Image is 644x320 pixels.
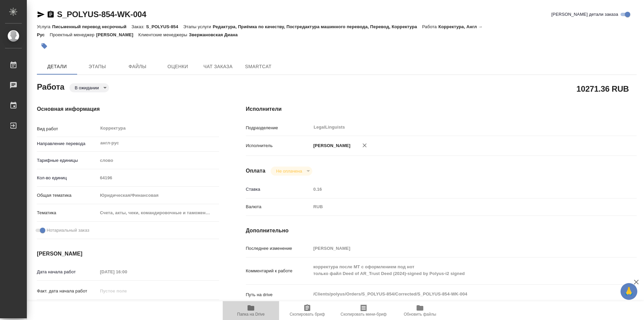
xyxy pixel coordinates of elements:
[98,190,219,201] div: Юридическая/Финансовая
[98,155,219,166] div: слово
[246,291,311,298] p: Путь на drive
[551,11,618,18] span: [PERSON_NAME] детали заказа
[96,32,139,37] p: [PERSON_NAME]
[623,284,635,299] span: 🙏
[69,83,109,92] div: В ожидании
[289,312,325,317] span: Скопировать бриф
[246,245,311,252] p: Последнее изменение
[50,32,96,37] p: Проектный менеджер
[37,80,64,92] h2: Работа
[98,173,219,183] input: Пустое поле
[404,312,436,317] span: Обновить файлы
[37,269,98,275] p: Дата начала работ
[189,32,243,37] p: Звержановская Диана
[98,286,156,296] input: Пустое поле
[47,10,55,18] button: Скопировать ссылку
[311,261,604,279] textarea: корректура после МТ с оформлением под нот только файл Deed of AR_Trust Deed (2024)-signed by Poly...
[37,210,98,216] p: Тематика
[311,243,604,253] input: Пустое поле
[311,142,351,149] p: [PERSON_NAME]
[279,301,335,320] button: Скопировать бриф
[237,312,265,317] span: Папка на Drive
[37,24,52,29] p: Услуга
[246,125,311,131] p: Подразделение
[271,167,312,176] div: В ожидании
[37,175,98,181] p: Кол-во единиц
[274,168,304,174] button: Не оплачена
[37,39,52,53] button: Добавить тэг
[146,24,183,29] p: S_POLYUS-854
[422,24,438,29] p: Работа
[37,192,98,199] p: Общая тематика
[52,24,131,29] p: Письменный перевод несрочный
[37,157,98,164] p: Тарифные единицы
[81,62,113,71] span: Этапы
[246,105,637,113] h4: Исполнители
[311,201,604,213] div: RUB
[246,142,311,149] p: Исполнитель
[246,186,311,193] p: Ставка
[577,83,629,94] h2: 10271.36 RUB
[37,105,219,113] h4: Основная информация
[340,312,386,317] span: Скопировать мини-бриф
[246,203,311,210] p: Валюта
[37,10,45,18] button: Скопировать ссылку для ЯМессенджера
[37,140,98,147] p: Направление перевода
[357,138,372,153] button: Удалить исполнителя
[47,227,89,234] span: Нотариальный заказ
[162,62,194,71] span: Оценки
[73,85,101,91] button: В ожидании
[246,167,266,175] h4: Оплата
[311,288,604,300] textarea: /Clients/polyus/Orders/S_POLYUS-854/Corrected/S_POLYUS-854-WK-004
[121,62,154,71] span: Файлы
[621,283,637,300] button: 🙏
[57,10,146,19] a: S_POLYUS-854-WK-004
[183,24,213,29] p: Этапы услуги
[392,301,448,320] button: Обновить файлы
[37,250,219,258] h4: [PERSON_NAME]
[242,62,274,71] span: SmartCat
[41,62,73,71] span: Детали
[98,267,156,277] input: Пустое поле
[335,301,392,320] button: Скопировать мини-бриф
[246,227,637,235] h4: Дополнительно
[98,207,219,219] div: Счета, акты, чеки, командировочные и таможенные документы
[213,24,422,29] p: Редактура, Приёмка по качеству, Постредактура машинного перевода, Перевод, Корректура
[131,24,146,29] p: Заказ:
[223,301,279,320] button: Папка на Drive
[139,32,189,37] p: Клиентские менеджеры
[311,184,604,194] input: Пустое поле
[202,62,234,71] span: Чат заказа
[246,268,311,274] p: Комментарий к работе
[37,288,98,294] p: Факт. дата начала работ
[37,126,98,132] p: Вид работ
